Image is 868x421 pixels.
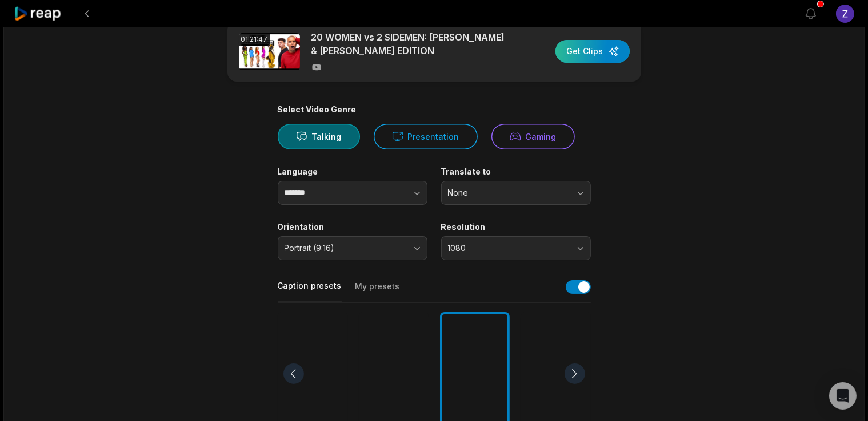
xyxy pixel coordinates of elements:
span: None [448,188,568,198]
p: 20 WOMEN vs 2 SIDEMEN: [PERSON_NAME] & [PERSON_NAME] EDITION [311,30,509,58]
div: 01:21:47 [239,33,270,46]
label: Translate to [441,167,591,177]
button: 1080 [441,236,591,260]
div: Select Video Genre [278,104,591,115]
button: Gaming [491,124,575,149]
label: Language [278,167,427,177]
span: 1080 [448,243,568,253]
button: Presentation [374,124,478,149]
button: My presets [355,281,400,302]
div: Open Intercom Messenger [829,382,857,410]
button: Get Clips [555,40,630,63]
button: Caption presets [278,280,342,302]
label: Orientation [278,222,427,232]
button: Talking [278,124,360,149]
button: None [441,181,591,205]
label: Resolution [441,222,591,232]
button: Portrait (9:16) [278,236,427,260]
span: Portrait (9:16) [285,243,405,253]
